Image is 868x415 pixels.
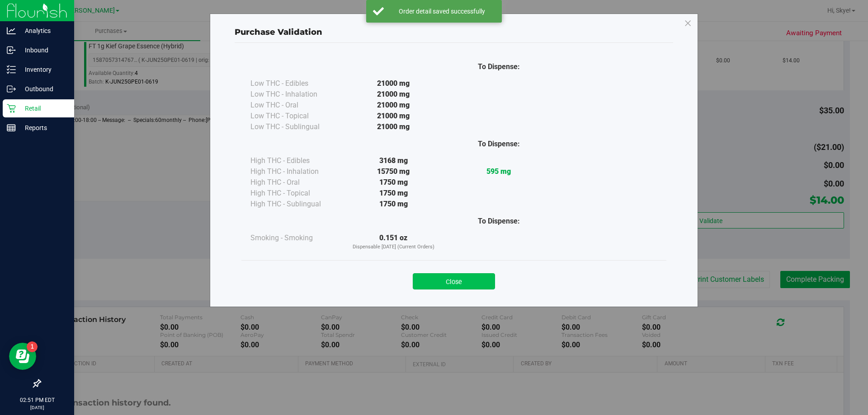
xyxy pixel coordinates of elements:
[250,155,341,166] div: High THC - Edibles
[446,61,552,72] div: To Dispense:
[16,45,70,56] p: Inbound
[341,177,446,188] div: 1750 mg
[4,404,70,411] p: [DATE]
[9,343,36,370] iframe: Resource center
[16,122,70,133] p: Reports
[250,233,341,243] div: Smoking - Smoking
[341,199,446,210] div: 1750 mg
[7,123,16,132] inline-svg: Reports
[413,273,495,289] button: Close
[341,243,446,251] p: Dispensable [DATE] (Current Orders)
[446,216,552,227] div: To Dispense:
[250,100,341,111] div: Low THC - Oral
[16,103,70,114] p: Retail
[16,25,70,36] p: Analytics
[446,139,552,149] div: To Dispense:
[341,78,446,89] div: 21000 mg
[341,111,446,121] div: 21000 mg
[341,155,446,166] div: 3168 mg
[341,121,446,132] div: 21000 mg
[7,46,16,55] inline-svg: Inbound
[27,341,38,352] iframe: Resource center unread badge
[250,89,341,100] div: Low THC - Inhalation
[250,188,341,199] div: High THC - Topical
[4,396,70,404] p: 02:51 PM EDT
[250,177,341,188] div: High THC - Oral
[250,78,341,89] div: Low THC - Edibles
[341,166,446,177] div: 15750 mg
[7,65,16,74] inline-svg: Inventory
[341,233,446,251] div: 0.151 oz
[341,89,446,100] div: 21000 mg
[235,27,322,37] span: Purchase Validation
[341,100,446,111] div: 21000 mg
[389,7,495,16] div: Order detail saved successfully
[16,84,70,94] p: Outbound
[250,199,341,210] div: High THC - Sublingual
[341,188,446,199] div: 1750 mg
[250,166,341,177] div: High THC - Inhalation
[7,104,16,113] inline-svg: Retail
[7,84,16,93] inline-svg: Outbound
[486,167,511,176] strong: 595 mg
[250,111,341,121] div: Low THC - Topical
[250,121,341,132] div: Low THC - Sublingual
[7,26,16,35] inline-svg: Analytics
[16,64,70,75] p: Inventory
